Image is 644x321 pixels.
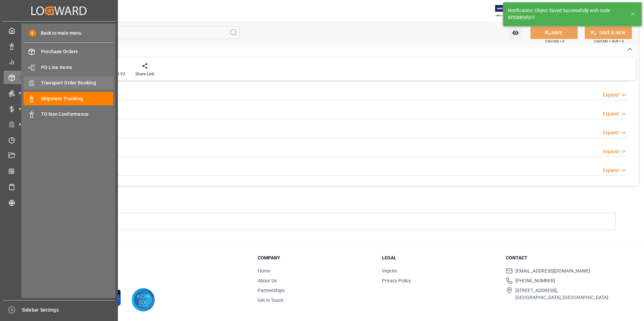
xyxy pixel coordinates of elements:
[131,288,155,312] img: AICPA SOC
[41,111,114,118] span: TO Non Conformance
[36,30,82,37] span: Back to main menu
[603,167,619,174] div: Expand
[4,149,114,162] a: Document Management
[258,288,285,293] a: Partnerships
[495,5,518,17] img: Exertis%20JAM%20-%20Email%20Logo.jpg_1722504956.jpg
[4,55,114,68] a: My Reports
[24,76,113,90] a: Transport Order Booking
[382,254,498,261] h3: Legal
[515,287,608,301] span: [STREET_ADDRESS], [GEOGRAPHIC_DATA], [GEOGRAPHIC_DATA]
[4,165,114,178] a: CO2 Calculator
[4,39,114,52] a: Data Management
[258,278,277,283] a: About Us
[515,267,590,275] span: [EMAIL_ADDRESS][DOMAIN_NAME]
[382,268,397,274] a: Imprint
[4,133,114,146] a: Timeslot Management V2
[41,95,114,102] span: Shipment Tracking
[41,79,114,86] span: Transport Order Booking
[515,277,555,284] span: [PHONE_NUMBER]
[44,276,241,282] p: Version 1.1.132
[24,45,113,58] a: Purchase Orders
[382,278,411,283] a: Privacy Policy
[258,254,374,261] h3: Company
[603,129,619,136] div: Expand
[545,39,565,44] span: Ctrl/CMD + S
[24,108,113,121] a: TO Non Conformance
[594,39,624,44] span: Ctrl/CMD + Shift + S
[258,268,270,274] a: Home
[585,26,632,39] button: SAVE & NEW
[44,270,241,276] p: © 2025 Logward. All rights reserved.
[41,64,114,71] span: PO Line Items
[603,110,619,117] div: Expand
[41,48,114,55] span: Purchase Orders
[135,71,154,77] div: Share Link
[530,26,578,39] button: SAVE
[24,92,113,105] a: Shipment Tracking
[24,61,113,74] a: PO Line Items
[258,297,284,303] a: Get in Touch
[603,92,619,99] div: Expand
[22,307,115,314] span: Sidebar Settings
[4,196,114,209] a: Tracking Shipment
[506,254,622,261] h3: Contact
[4,180,114,193] a: Sailing Schedules
[603,148,619,155] div: Expand
[4,24,114,37] a: My Cockpit
[31,26,240,39] input: Search Fields
[509,26,522,39] button: open menu
[508,7,624,21] div: Notification: Object Saved Successfully with code 8ff088fef01f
